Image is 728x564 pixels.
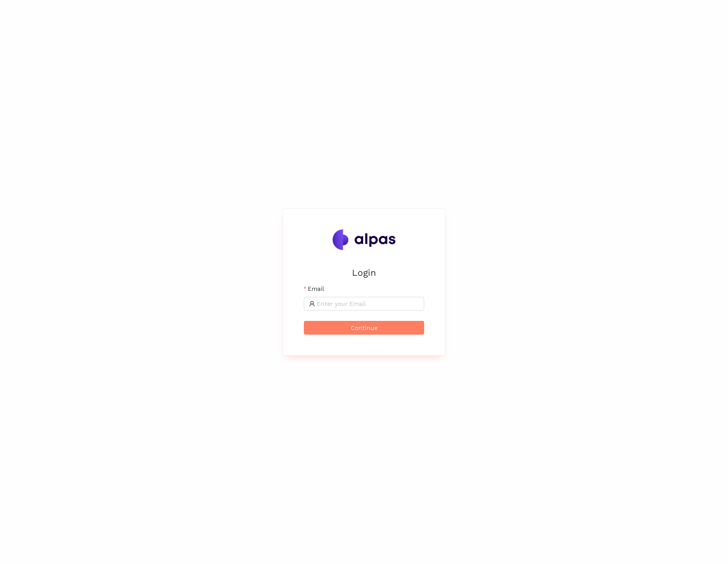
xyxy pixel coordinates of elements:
[304,321,424,335] button: Continue
[304,265,424,280] h2: Login
[304,284,324,293] label: Email
[317,299,419,308] input: Email
[309,301,315,307] span: user
[333,229,395,250] img: Alpas.ai Logo
[351,323,378,332] span: Continue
